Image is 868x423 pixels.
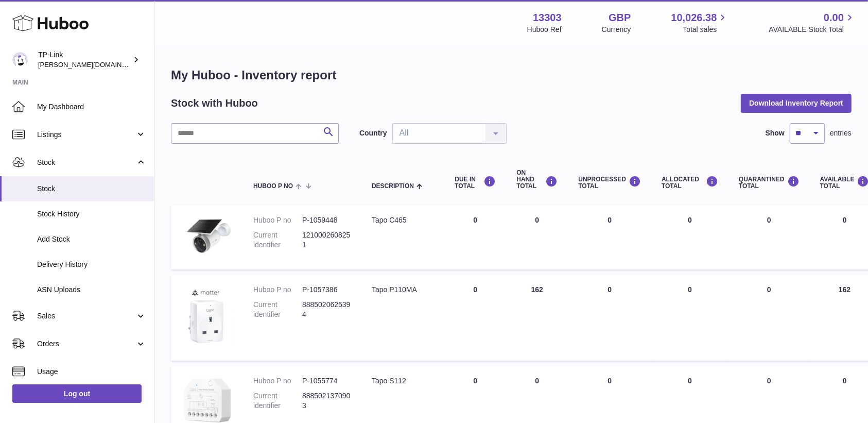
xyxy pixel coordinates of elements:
[769,25,856,35] span: AVAILABLE Stock Total
[444,275,506,361] td: 0
[37,184,146,194] span: Stock
[37,102,146,112] span: My Dashboard
[609,11,631,25] strong: GBP
[602,25,631,35] div: Currency
[506,275,568,361] td: 162
[767,216,771,224] span: 0
[302,300,351,319] dd: 8885020625394
[37,209,146,219] span: Stock History
[372,183,414,190] span: Description
[171,67,852,83] h1: My Huboo - Inventory report
[455,176,496,190] div: DUE IN TOTAL
[533,11,562,25] strong: 13303
[302,285,351,295] dd: P-1057386
[37,234,146,244] span: Add Stock
[359,128,387,138] label: Country
[37,285,146,295] span: ASN Uploads
[671,11,728,35] a: 10,026.38 Total sales
[824,11,844,25] span: 0.00
[830,128,852,138] span: entries
[651,205,728,269] td: 0
[568,205,651,269] td: 0
[568,275,651,361] td: 0
[662,176,718,190] div: ALLOCATED Total
[253,183,293,190] span: Huboo P no
[671,11,717,25] span: 10,026.38
[37,130,135,140] span: Listings
[253,391,302,411] dt: Current identifier
[372,215,434,225] div: Tapo C465
[767,285,771,294] span: 0
[651,275,728,361] td: 0
[181,285,233,348] img: product image
[767,377,771,385] span: 0
[683,25,728,35] span: Total sales
[253,230,302,250] dt: Current identifier
[302,391,351,411] dd: 8885021370903
[527,25,562,35] div: Huboo Ref
[506,205,568,269] td: 0
[37,260,146,269] span: Delivery History
[372,376,434,386] div: Tapo S112
[766,128,785,138] label: Show
[253,376,302,386] dt: Huboo P no
[253,215,302,225] dt: Huboo P no
[38,60,260,69] span: [PERSON_NAME][DOMAIN_NAME][EMAIL_ADDRESS][DOMAIN_NAME]
[253,285,302,295] dt: Huboo P no
[37,311,135,321] span: Sales
[741,94,852,112] button: Download Inventory Report
[37,339,135,349] span: Orders
[739,176,800,190] div: QUARANTINED Total
[444,205,506,269] td: 0
[181,215,233,257] img: product image
[769,11,856,35] a: 0.00 AVAILABLE Stock Total
[372,285,434,295] div: Tapo P110MA
[37,158,135,167] span: Stock
[516,170,558,190] div: ON HAND Total
[253,300,302,319] dt: Current identifier
[171,96,258,110] h2: Stock with Huboo
[38,50,131,70] div: TP-Link
[578,176,641,190] div: UNPROCESSED Total
[12,384,142,403] a: Log out
[302,376,351,386] dd: P-1055774
[12,52,28,67] img: susie.li@tp-link.com
[302,215,351,225] dd: P-1059448
[37,367,146,377] span: Usage
[302,230,351,250] dd: 1210002608251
